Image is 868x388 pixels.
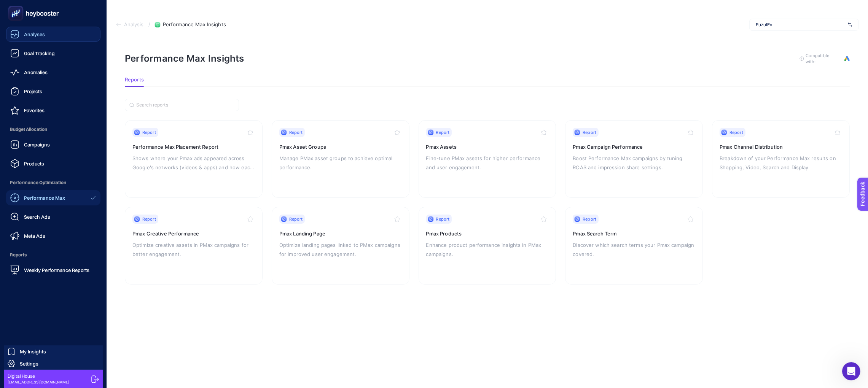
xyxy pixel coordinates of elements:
[436,129,450,135] span: Report
[4,358,103,370] a: Settings
[712,120,850,198] a: ReportPmax Channel DistributionBreakdown of your Performance Max results on Shopping, Video, Sear...
[272,207,409,285] a: ReportPmax Landing PageOptimize landing pages linked to PMax campaigns for improved user engagement.
[15,14,57,27] img: logo
[6,122,100,137] span: Budget Allocation
[24,31,45,37] span: Analyses
[6,137,100,152] a: Campaigns
[419,207,556,285] a: ReportPmax ProductsEnhance product performance insights in PMax campaigns.
[583,129,596,135] span: Report
[426,154,549,172] p: Fine-tune PMax assets for higher performance and user engagement.
[24,88,42,94] span: Projects
[6,27,100,42] a: Analyses
[15,67,137,80] p: How can we help?
[24,142,50,148] span: Campaigns
[720,154,842,172] p: Breakdown of your Performance Max results on Shopping, Video, Search and Display
[5,2,29,8] span: Feedback
[573,143,695,151] h3: Pmax Campaign Performance
[565,207,703,285] a: ReportPmax Search TermDiscover which search terms your Pmax campaign covered.
[6,228,100,243] a: Meta Ads
[436,216,450,222] span: Report
[8,89,145,118] div: Send us a messageWe will reply as soon as we can
[6,156,100,171] a: Products
[583,216,596,222] span: Report
[279,154,402,172] p: Manage PMax asset groups to achieve optimal performance.
[6,46,100,61] a: Goal Tracking
[24,267,89,273] span: Weekly Performance Reports
[124,22,144,28] span: Analysis
[132,154,255,172] p: Shows where your Pmax ads appeared across Google's networks (videos & apps) and how each placemen...
[20,361,38,367] span: Settings
[289,216,303,222] span: Report
[565,120,703,198] a: ReportPmax Campaign PerformanceBoost Performance Max campaigns by tuning ROAS and impression shar...
[136,102,234,108] input: Search
[419,120,556,198] a: ReportPmax AssetsFine-tune PMax assets for higher performance and user engagement.
[6,262,100,278] a: Weekly Performance Reports
[426,240,549,259] p: Enhance product performance insights in PMax campaigns.
[756,22,845,28] span: FuzulEv
[720,143,842,151] h3: Pmax Channel Distribution
[125,77,144,83] span: Reports
[125,120,263,198] a: ReportPerformance Max Placement ReportShows where your Pmax ads appeared across Google's networks...
[426,143,549,151] h3: Pmax Assets
[125,77,144,87] button: Reports
[20,348,46,355] span: My Insights
[24,161,44,167] span: Products
[4,345,103,358] a: My Insights
[76,237,152,268] button: Messages
[279,143,402,151] h3: Pmax Asset Groups
[729,129,743,135] span: Report
[24,214,50,220] span: Search Ads
[24,233,45,239] span: Meta Ads
[125,207,263,285] a: ReportPmax Creative PerformanceOptimize creative assets in PMax campaigns for better engagement.
[24,69,48,75] span: Anomalies
[29,256,46,262] span: Home
[132,230,255,237] h3: Pmax Creative Performance
[842,362,860,380] iframe: Intercom live chat
[142,129,156,135] span: Report
[6,190,100,205] a: Performance Max
[148,21,150,27] span: /
[573,230,695,237] h3: Pmax Search Term
[289,129,303,135] span: Report
[16,96,127,104] div: Send us a message
[6,103,100,118] a: Favorites
[132,143,255,151] h3: Performance Max Placement Report
[6,209,100,224] a: Search Ads
[426,230,549,237] h3: Pmax Products
[8,373,69,379] span: Digital House
[132,240,255,259] p: Optimize creative assets in PMax campaigns for better engagement.
[6,65,100,80] a: Anomalies
[279,240,402,259] p: Optimize landing pages linked to PMax campaigns for improved user engagement.
[6,175,100,190] span: Performance Optimization
[16,104,127,112] div: We will reply as soon as we can
[806,52,840,65] span: Compatible with:
[24,50,55,56] span: Goal Tracking
[8,379,69,385] span: [EMAIL_ADDRESS][DOMAIN_NAME]
[24,195,65,201] span: Performance Max
[125,53,244,64] h1: Performance Max Insights
[6,84,100,99] a: Projects
[15,54,137,67] p: Hi Digital 👋
[6,247,100,262] span: Reports
[279,230,402,237] h3: Pmax Landing Page
[272,120,409,198] a: ReportPmax Asset GroupsManage PMax asset groups to achieve optimal performance.
[24,107,45,113] span: Favorites
[573,240,695,259] p: Discover which search terms your Pmax campaign covered.
[101,256,127,262] span: Messages
[119,12,135,27] img: Profile image for Kübra
[573,154,695,172] p: Boost Performance Max campaigns by tuning ROAS and impression share settings.
[848,21,852,29] img: svg%3e
[163,22,226,28] span: Performance Max Insights
[142,216,156,222] span: Report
